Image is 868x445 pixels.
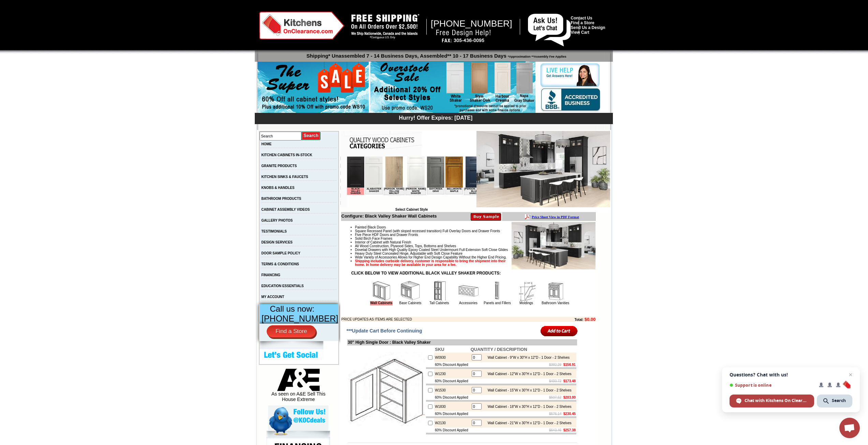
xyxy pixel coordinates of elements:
[542,301,569,305] a: Bathroom Vanities
[429,301,449,305] a: Tall Cabinets
[549,428,561,432] s: $643.46
[261,240,293,244] a: DESIGN SERVICES
[261,251,300,255] a: DOOR SAMPLE POLICY
[549,396,561,399] s: $507.52
[261,164,297,168] a: GRANITE PRODUCTS
[434,411,470,416] td: 60% Discount Applied
[355,229,500,233] span: Square Recessed Panel (with sloped recessed transition) Full Overlay Doors and Drawer Fronts
[434,428,470,433] td: 60% Discount Applied
[476,131,610,207] img: Black Valley Shaker
[261,262,299,266] a: TERMS & CONDITIONS
[549,412,561,416] s: $576.14
[745,398,808,404] span: Chat with Kitchens On Clearance
[571,16,592,20] a: Contact Us
[261,229,286,233] a: TESTIMONIALS
[541,325,578,337] input: Add to Cart
[487,281,507,301] img: Panels and Fillers
[484,301,511,305] a: Panels and Fillers
[261,219,293,222] a: GALLERY PHOTOS
[429,281,450,301] img: Tall Cabinets
[395,208,428,211] b: Select Cabinet Style
[355,248,508,252] span: Dovetail Drawers with High Quality Epoxy Coated Steel Undermount Full Extension Soft Close Glides
[484,421,572,425] div: Wall Cabinet - 21"W x 30"H x 12"D - 1 Door - 2 Shelves
[117,31,138,39] td: [PERSON_NAME] Blue Shaker
[348,352,425,429] img: 30'' High Single Door
[832,398,846,404] span: Search
[585,317,596,322] b: $0.00
[545,281,565,301] img: Bathroom Vanities
[563,363,576,367] b: $156.91
[261,295,284,299] a: MY ACCOUNT
[434,385,470,395] td: W1530
[399,301,421,305] a: Base Cabinets
[574,318,583,322] b: Total:
[258,114,613,121] div: Hurry! Offer Expires: [DATE]
[347,339,577,345] td: 30" High Single Door : Black Valley Shaker
[8,3,55,6] b: Price Sheet View in PDF Format
[8,1,55,7] a: Price Sheet View in PDF Format
[355,252,462,255] span: Heavy Duty Steel Concealed Hinge, Adjustable with Soft Close Feature
[347,157,476,208] iframe: Browser incompatible
[519,301,533,305] a: Moldings
[261,175,308,179] a: KITCHEN SINKS & FAUCETS
[351,271,501,276] strong: CLICK BELOW TO VIEW ADDITIONAL BLACK VALLEY SHAKER PRODUCTS:
[434,369,470,379] td: W1230
[563,379,576,383] b: $173.48
[341,213,437,219] b: Configure: Black Valley Shaker Wall Cabinets
[261,208,310,211] a: CABINET ASSEMBLY VIDEOS
[258,50,613,59] p: Shipping* Unassembled 7 - 14 Business Days, Assembled** 10 - 17 Business Days
[839,418,860,438] a: Open chat
[261,273,280,277] a: FINANCING
[549,363,561,367] s: $392.29
[571,30,589,35] a: View Cart
[301,131,321,140] input: Submit
[355,233,418,237] span: Five Piece HDF Doors and Drawer Fronts
[458,281,479,301] img: Accessories
[355,244,456,248] span: All Wood Construction, Plywood Sides, Tops, Bottoms and Shelves
[341,317,537,322] td: PRICE UPDATES AS ITEMS ARE SELECTED
[571,25,605,30] a: Send Us a Design
[435,347,444,352] b: SKU
[400,281,421,301] img: Base Cabinets
[563,396,576,399] b: $203.00
[261,284,304,288] a: EDUCATION ESSENTIALS
[259,12,344,40] img: Kitchens on Clearance Logo
[484,388,572,392] div: Wall Cabinet - 15"W x 30"H x 12"D - 1 Door - 2 Shelves
[261,186,294,190] a: KNOBS & HANDLES
[434,379,470,384] td: 60% Discount Applied
[267,325,316,338] a: Find a Store
[355,237,392,240] span: Solid Birch Face Frames
[549,379,561,383] s: $433.72
[484,405,572,409] div: Wall Cabinet - 18"W x 30"H x 12"D - 1 Door - 2 Shelves
[431,18,512,29] span: [PHONE_NUMBER]
[817,395,852,407] span: Search
[512,222,595,269] img: Product Image
[355,259,506,267] strong: Shipping includes curbside delivery, customer is responsible to bring the shipment into their hom...
[261,142,271,146] a: HOME
[563,412,576,416] b: $230.45
[355,225,386,229] span: Painted Black Doors
[506,53,567,58] span: *Approximation **Assembly Fee Applies
[261,153,312,157] a: KITCHEN CABINETS IN-STOCK
[268,369,328,405] div: As seen on A&E Sell This House Extreme
[484,356,570,359] div: Wall Cabinet - 9"W x 30"H x 12"D - 1 Door - 2 Shelves
[516,281,536,301] img: Moldings
[370,301,392,306] span: Wall Cabinets
[347,328,422,333] span: ***Update Cart Before Continuing
[355,255,506,259] span: Wide Variety of Accessories Allows for Higher End Design Capability Without the Higher End Pricing.
[471,347,527,352] b: QUANTITY / DESCRIPTION
[262,314,338,323] span: [PHONE_NUMBER]
[459,301,477,305] a: Accessories
[261,197,301,201] a: BATHROOM PRODUCTS
[371,281,392,301] img: Wall Cabinets
[434,402,470,411] td: W1830
[270,304,314,313] span: Call us now:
